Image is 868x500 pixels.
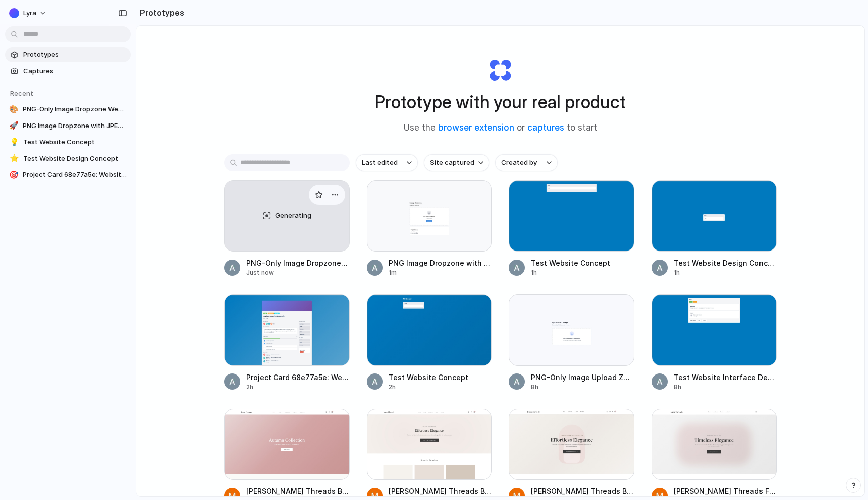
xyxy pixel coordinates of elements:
[10,89,33,97] span: Recent
[23,170,127,180] span: Project Card 68e77a5e: Website Overview
[5,64,131,79] a: Captures
[5,118,131,134] a: 🚀PNG Image Dropzone with JPEG and WEBP Restrictions
[531,383,634,392] div: 8h
[23,8,36,18] span: Lyra
[389,258,492,268] span: PNG Image Dropzone with JPEG and WEBP Restrictions
[9,170,19,180] div: 🎯
[531,268,634,277] div: 1h
[9,121,19,131] div: 🚀
[5,5,52,21] button: Lyra
[9,104,19,114] div: 🎨
[674,258,777,268] span: Test Website Design Concept
[674,486,777,496] span: [PERSON_NAME] Threads Fashion Website Design
[367,180,492,277] a: PNG Image Dropzone with JPEG and WEBP RestrictionsPNG Image Dropzone with JPEG and WEBP Restricti...
[501,158,537,168] span: Created by
[23,121,127,131] span: PNG Image Dropzone with JPEG and WEBP Restrictions
[367,294,492,391] a: Test Website ConceptTest Website Concept2h
[424,154,489,171] button: Site captured
[246,383,350,392] div: 2h
[5,151,131,166] a: ⭐Test Website Design Concept
[224,294,350,391] a: Project Card 68e77a5e: Website OverviewProject Card 68e77a5e: Website Overview2h
[509,294,634,391] a: PNG-Only Image Upload ZonePNG-Only Image Upload Zone8h
[375,89,626,115] h1: Prototype with your real product
[404,121,597,135] span: Use the or to start
[438,122,514,133] a: browser extension
[509,180,634,277] a: Test Website ConceptTest Website Concept1h
[430,158,474,168] span: Site captured
[9,154,19,164] div: ⭐
[23,50,127,60] span: Prototypes
[652,180,777,277] a: Test Website Design ConceptTest Website Design Concept1h
[389,268,492,277] div: 1m
[674,372,777,383] span: Test Website Interface Design
[246,372,350,383] span: Project Card 68e77a5e: Website Overview
[531,258,634,268] span: Test Website Concept
[246,258,350,268] span: PNG-Only Image Dropzone Web Interface
[389,372,492,383] span: Test Website Concept
[275,211,311,221] span: Generating
[9,137,19,147] div: 💡
[23,66,127,76] span: Captures
[674,268,777,277] div: 1h
[23,154,127,164] span: Test Website Design Concept
[23,104,127,114] span: PNG-Only Image Dropzone Web Interface
[246,486,350,496] span: [PERSON_NAME] Threads Boutique Website Design
[674,383,777,392] div: 8h
[389,383,492,392] div: 2h
[5,135,131,150] a: 💡Test Website Concept
[356,154,418,171] button: Last edited
[652,294,777,391] a: Test Website Interface DesignTest Website Interface Design8h
[362,158,398,168] span: Last edited
[389,486,492,496] span: [PERSON_NAME] Threads Boutique Website Design
[5,47,131,62] a: Prototypes
[224,180,350,277] a: GeneratingPNG-Only Image Dropzone Web InterfaceJust now
[527,122,564,133] a: captures
[23,137,127,147] span: Test Website Concept
[531,486,634,496] span: [PERSON_NAME] Threads Boutique Website Design Facility
[531,372,634,383] span: PNG-Only Image Upload Zone
[5,102,131,117] a: 🎨PNG-Only Image Dropzone Web Interface
[5,167,131,182] a: 🎯Project Card 68e77a5e: Website Overview
[246,268,350,277] div: Just now
[136,7,184,19] h2: Prototypes
[495,154,558,171] button: Created by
